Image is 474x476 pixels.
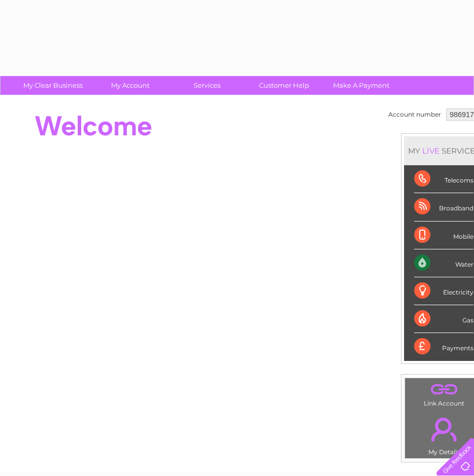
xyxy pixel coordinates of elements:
[386,106,444,123] td: Account number
[414,193,473,221] div: Broadband
[11,76,95,95] a: My Clear Business
[414,305,473,333] div: Gas
[414,277,473,305] div: Electricity
[414,222,473,249] div: Mobile
[414,249,473,277] div: Water
[165,76,249,95] a: Services
[414,165,473,193] div: Telecoms
[242,76,326,95] a: Customer Help
[88,76,172,95] a: My Account
[319,76,403,95] a: Make A Payment
[414,333,473,360] div: Payments
[420,146,442,156] div: LIVE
